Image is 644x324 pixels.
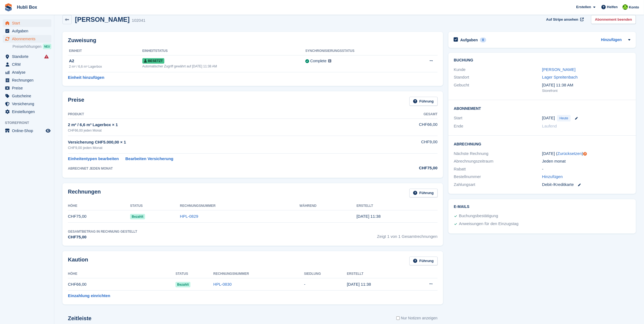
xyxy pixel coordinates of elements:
div: CHF9,00 jeden Monat [68,145,382,151]
th: Gesamt [382,110,438,119]
div: Gesamtbetrag in Rechnung gestellt [68,229,137,234]
h2: Kaution [68,257,88,266]
div: CHF75,00 [68,234,137,240]
div: [DATE] ( ) [542,151,630,157]
h2: Aufgaben [460,38,478,42]
span: Start [12,19,45,27]
div: ABRECHNET JEDEN MONAT [68,166,382,171]
span: Preise [12,84,45,92]
span: Analyse [12,68,45,76]
th: Rechnungsnummer [180,202,299,210]
div: Debit-/Kreditkarte [542,182,630,188]
span: Heute [557,115,571,121]
a: menu [3,53,51,60]
a: menu [3,61,51,68]
a: Lager Spreitenbach [542,75,578,79]
div: Start [454,115,542,121]
span: Standorte [12,53,45,60]
a: Einheit hinzufügen [68,74,104,81]
div: Jeden monat [542,158,630,164]
a: HPL-0829 [180,214,198,219]
a: Auf Stripe ansehen [544,15,585,24]
th: Siedlung [304,270,347,278]
a: menu [3,35,51,43]
a: menu [3,19,51,27]
a: Speisekarte [3,127,51,135]
th: Status [130,202,180,210]
span: Konto [629,5,639,10]
div: Zahlungsart [454,182,542,188]
div: Tooltip anchor [583,151,588,156]
span: Helfen [607,4,618,10]
th: Höhe [68,202,130,210]
img: stora-icon-8386f47178a22dfd0bd8f6a31ec36ba5ce8667c1dd55bd0f319d3a0aa187defe.svg [4,3,12,11]
a: HPL-0830 [213,282,232,286]
span: Auf Stripe ansehen [546,17,578,22]
time: 2025-08-18 09:38:42 UTC [347,282,371,286]
span: Preiserhöhungen [12,44,42,49]
a: Bearbeiten Versicherung [125,156,174,162]
div: Automatischer Zugriff gewährt auf [DATE] 11:38 AM [142,64,305,69]
a: menu [3,76,51,84]
span: Abonnements [12,35,45,43]
h2: E-Mails [454,205,630,209]
th: Erstellt [357,202,438,210]
td: CHF66,00 [68,278,175,291]
a: Führung [409,97,438,106]
div: Ende [454,123,542,129]
span: Aufgaben [12,27,45,35]
img: icon-info-grey-7440780725fd019a000dd9b08b2336e03edf1995a4989e88bcd33f0948082b44.svg [328,59,331,63]
th: Einheit [68,47,142,55]
a: menu [3,92,51,100]
div: Bestellnummer [454,174,542,180]
h2: Rechnungen [68,189,101,198]
span: Zeigt 1 von 1 Gesamtrechnungen [377,229,438,240]
a: menu [3,100,51,108]
div: 2 m² / 6,6 m³ Lagerbox [69,64,142,69]
th: Synchronisierungsstatus [305,47,413,55]
div: 2 m² / 6,6 m³ Lagerbox × 1 [68,122,382,128]
a: menu [3,27,51,35]
h2: [PERSON_NAME] [75,16,130,23]
a: [PERSON_NAME] [542,67,576,72]
a: Führung [409,189,438,198]
div: Abrechnungszeitraum [454,158,542,164]
td: CHF9,00 [382,136,438,154]
span: Besetzt [142,58,165,64]
a: Vorschau-Shop [45,127,51,134]
a: menu [3,84,51,92]
div: Anweisungen für den Einzugstag [459,221,519,227]
span: CRM [12,61,45,68]
a: menu [3,68,51,76]
div: CHF66,00 jeden Monat [68,128,382,133]
time: 2025-08-18 09:38:29 UTC [357,214,381,219]
th: Erstellt [347,270,408,278]
span: Online-Shop [12,127,45,135]
th: Höhe [68,270,175,278]
td: CHF75,00 [68,210,130,223]
div: [DATE] 11:38 AM [542,82,630,88]
label: Nur Notizen anzeigen [396,315,438,321]
input: Nur Notizen anzeigen [396,315,400,321]
span: Einstellungen [12,108,45,116]
div: Kunde [454,67,542,73]
a: Führung [409,257,438,266]
div: - [542,166,630,172]
h2: Zuweisung [68,37,438,43]
a: Hinzufügen [542,174,563,180]
div: Gebucht [454,82,542,94]
div: NEU [43,44,51,49]
h2: Abrechnung [454,141,630,147]
span: Versicherung [12,100,45,108]
span: Bezahlt [175,282,190,287]
a: Einzahlung einrichten [68,293,110,299]
th: Rechnungsnummer [213,270,304,278]
th: Einheitstatus [142,47,305,55]
span: Rechnungen [12,76,45,84]
span: Laufend [542,124,557,128]
div: CHF75,00 [382,165,438,171]
i: Es sind Fehler bei der Synchronisierung von Smart-Einträgen aufgetreten [44,54,49,59]
span: Storefront [5,120,54,126]
th: Produkt [68,110,382,119]
a: Einheitentypen bearbeiten [68,156,119,162]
